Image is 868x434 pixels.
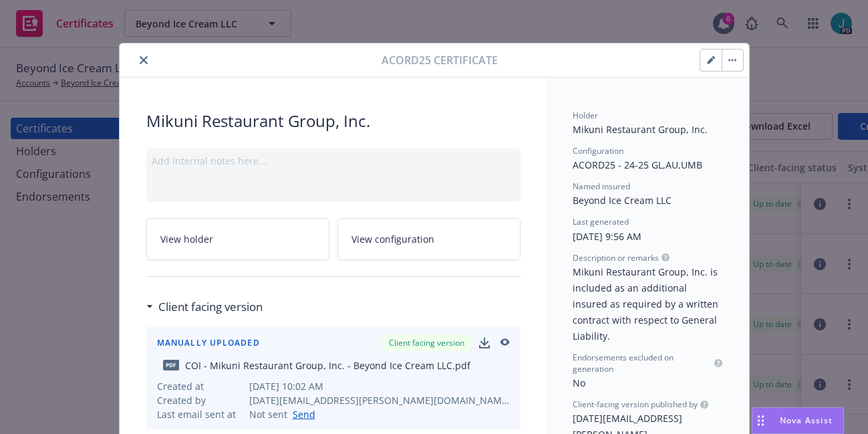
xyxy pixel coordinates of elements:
[146,110,521,132] span: Mikuni Restaurant Group, Inc.
[249,407,287,421] span: Not sent
[146,298,263,316] div: Client facing version
[163,360,179,370] span: pdf
[573,252,659,263] span: Description or remarks
[249,393,510,407] span: [DATE][EMAIL_ADDRESS][PERSON_NAME][DOMAIN_NAME]
[337,218,521,260] a: View configuration
[573,194,672,207] span: Beyond Ice Cream LLC
[160,232,213,246] span: View holder
[382,334,471,351] div: Client facing version
[780,415,833,426] span: Nova Assist
[287,407,315,421] a: Send
[573,376,585,389] span: No
[573,145,623,156] span: Configuration
[152,154,267,167] span: Add internal notes here...
[136,52,152,68] button: close
[573,110,598,121] span: Holder
[158,298,263,316] h3: Client facing version
[185,358,470,372] div: COI - Mikuni Restaurant Group, Inc. - Beyond Ice Cream LLC.pdf
[573,216,629,227] span: Last generated
[573,399,698,410] span: Client-facing version published by
[157,379,244,393] span: Created at
[573,230,641,243] span: [DATE] 9:56 AM
[573,123,708,136] span: Mikuni Restaurant Group, Inc.
[157,339,260,347] span: Manually uploaded
[157,407,244,421] span: Last email sent at
[382,52,498,68] span: Acord25 Certificate
[146,218,329,260] a: View holder
[157,393,244,407] span: Created by
[573,181,630,192] span: Named insured
[573,265,721,342] span: Mikuni Restaurant Group, Inc. is included as an additional insured as required by a written contr...
[249,379,510,393] span: [DATE] 10:02 AM
[752,407,844,434] button: Nova Assist
[573,158,702,171] span: ACORD25 - 24-25 GL,AU,UMB
[351,232,434,246] span: View configuration
[752,408,769,433] div: Drag to move
[573,352,712,374] span: Endorsements excluded on generation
